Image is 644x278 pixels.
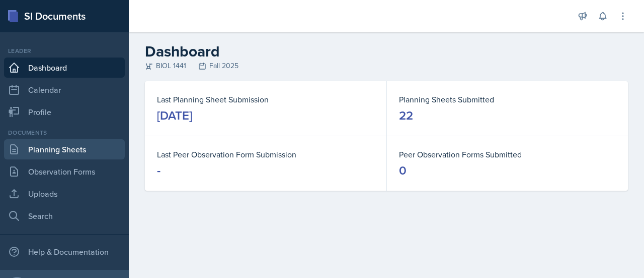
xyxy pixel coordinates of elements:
[399,148,616,160] dt: Peer Observation Forms Submitted
[4,80,125,100] a: Calendar
[157,148,374,160] dt: Last Peer Observation Form Submission
[4,46,125,55] div: Leader
[399,162,407,179] div: 0
[4,128,125,137] div: Documents
[157,162,160,179] div: -
[399,93,616,105] dt: Planning Sheets Submitted
[4,102,125,122] a: Profile
[4,206,125,226] a: Search
[4,184,125,204] a: Uploads
[145,42,628,61] h2: Dashboard
[157,107,192,124] div: [DATE]
[4,161,125,182] a: Observation Forms
[4,58,125,78] a: Dashboard
[4,242,125,262] div: Help & Documentation
[4,139,125,159] a: Planning Sheets
[399,107,413,124] div: 22
[145,61,628,71] div: BIOL 1441 Fall 2025
[157,93,374,105] dt: Last Planning Sheet Submission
